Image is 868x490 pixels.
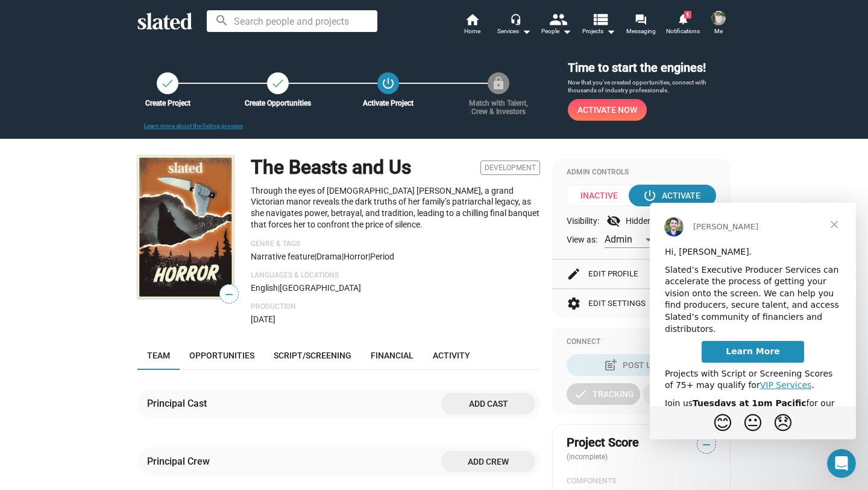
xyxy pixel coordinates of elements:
p: Genre & Tags [251,240,540,249]
iframe: Intercom live chat [827,449,856,478]
span: Add cast [451,393,526,415]
a: Home [451,12,493,39]
a: Messaging [620,12,662,39]
mat-icon: arrow_drop_down [559,24,574,39]
mat-icon: view_list [591,10,609,28]
span: Me [714,24,723,39]
mat-icon: check [160,76,175,91]
div: Tracking [573,383,634,405]
button: Services [493,12,535,39]
mat-icon: notifications [677,13,688,24]
mat-icon: forum [635,13,646,25]
a: Script/Screening [264,341,361,370]
span: — [220,287,238,302]
span: blush reaction [58,205,88,234]
a: 1Notifications [662,12,704,39]
div: Post Update [606,354,678,376]
button: Post Update [567,354,716,376]
button: Add cast [441,393,535,415]
div: Admin Controls [567,168,716,177]
button: Nicole BaileyMe [704,8,733,40]
div: Create Project [128,99,207,107]
span: 😞 [123,209,143,232]
mat-icon: edit [567,267,581,281]
span: Add crew [451,451,526,472]
a: Team [137,341,180,370]
div: Connect [567,337,716,347]
span: English [251,283,278,293]
span: Notifications [666,24,700,39]
span: | [315,252,316,261]
mat-icon: arrow_drop_down [603,24,618,39]
p: Production [251,302,540,312]
iframe: Intercom live chat message [650,203,856,439]
button: People [535,12,577,39]
p: Through the eyes of [DEMOGRAPHIC_DATA] [PERSON_NAME], a grand Victorian manor reveals the dark tr... [251,185,540,230]
span: Team [147,351,170,360]
span: | [342,252,344,261]
span: Horror [344,252,368,261]
button: Activate Project [377,72,399,94]
mat-icon: check [271,76,285,91]
span: Activate Now [577,99,637,121]
b: Tuesdays at 1pm Pacific [43,196,157,205]
h3: Time to start the engines! [568,60,731,76]
mat-icon: power_settings_new [643,188,657,203]
p: Languages & Locations [251,271,540,281]
button: Edit Profile [567,259,716,288]
a: Learn more about the listing process [144,122,243,129]
span: Opportunities [189,351,254,360]
span: Period [370,252,394,261]
span: Script/Screening [274,351,351,360]
span: [GEOGRAPHIC_DATA] [280,283,361,293]
mat-icon: people [549,10,567,28]
span: Drama [316,252,342,261]
span: Development [480,161,540,175]
button: Activate [629,185,716,206]
span: Financial [371,351,414,360]
span: neutral face reaction [88,205,118,234]
p: Now that you’ve created opportunities, connect with thousands of industry professionals. [568,78,731,95]
span: disappointed reaction [118,205,148,234]
div: Activate [645,185,700,206]
div: COMPONENTS [567,477,716,486]
button: Projects [577,12,620,39]
div: Principal Cast [147,397,212,410]
span: Narrative feature [251,252,315,261]
span: (incomplete) [567,453,610,461]
span: Inactive [567,185,640,206]
div: People [541,24,571,39]
span: 1 [684,11,691,19]
img: The Beasts and Us [137,156,234,299]
span: Messaging [626,24,656,39]
div: Visibility: Hidden [567,214,716,228]
mat-icon: home [465,12,479,27]
mat-icon: arrow_drop_down [519,24,533,39]
mat-icon: power_settings_new [381,76,395,91]
div: Join us for our weekly on Clubhouse. Ask our Executive Producer Team anything about film developm... [15,195,191,266]
span: Projects [582,24,615,39]
span: 😐 [93,209,113,232]
span: Home [464,24,480,39]
span: | [368,252,370,261]
h1: The Beasts and Us [251,154,411,180]
mat-icon: check [573,387,588,401]
div: Create Opportunities [238,99,318,107]
span: | [278,283,280,293]
mat-icon: visibility_off [606,214,621,228]
button: Edit Settings [567,289,716,318]
a: Financial [361,341,423,370]
span: Activity [433,351,470,360]
a: Opportunities [180,341,264,370]
button: Add crew [441,451,535,472]
button: Share [643,383,716,405]
span: Admin [605,234,632,245]
span: [DATE] [251,314,275,324]
div: Activate Project [348,99,428,107]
